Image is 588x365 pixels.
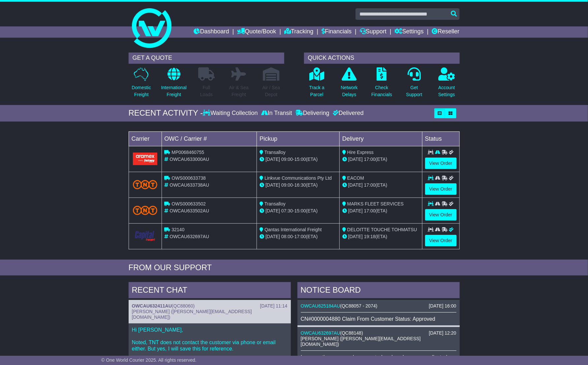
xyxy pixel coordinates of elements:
td: Pickup [257,131,340,146]
span: [DATE] [348,157,363,162]
a: View Order [425,158,457,169]
span: Transalloy [264,201,286,206]
span: OWS000633502 [171,201,206,206]
span: Hire Express [347,150,374,155]
span: 07:30 [281,208,293,213]
span: MARKS FLEET SERVICES [347,201,404,206]
span: 09:00 [281,157,293,162]
div: - (ETA) [260,156,337,163]
a: View Order [425,209,457,221]
span: [DATE] [265,182,280,188]
div: NOTICE BOARD [297,282,460,300]
div: RECENT CHAT [129,282,291,300]
div: (ETA) [342,156,419,163]
div: ( ) [301,303,456,309]
div: - (ETA) [260,207,337,214]
span: [PERSON_NAME] ([PERSON_NAME][EMAIL_ADDRESS][DOMAIN_NAME]) [132,309,252,320]
p: Check Financials [371,84,392,98]
a: DomesticFreight [131,67,151,102]
span: 16:30 [294,182,306,188]
span: MP0068460755 [171,150,204,155]
p: Domestic Freight [132,84,151,98]
span: 08:00 [281,234,293,239]
span: [DATE] [265,234,280,239]
p: International Freight [161,84,187,98]
p: Account Settings [438,84,455,98]
div: GET A QUOTE [129,53,284,64]
div: FROM OUR SUPPORT [129,263,460,273]
span: [DATE] [348,234,363,239]
p: Network Delays [341,84,357,98]
span: [PERSON_NAME] ([PERSON_NAME][EMAIL_ADDRESS][DOMAIN_NAME]) [301,336,421,347]
div: (ETA) [342,182,419,189]
span: 09:00 [281,182,293,188]
a: Reseller [432,26,459,38]
span: QC88057 - 2074 [342,303,376,309]
td: Carrier [129,131,162,146]
p: Track a Parcel [309,84,325,98]
a: Dashboard [194,26,229,38]
img: TNT_Domestic.png [133,180,158,189]
div: - (ETA) [260,182,337,189]
div: [DATE] 16:00 [429,303,456,309]
a: NetworkDelays [340,67,358,102]
a: Tracking [284,26,313,38]
img: Aramex.png [133,153,158,165]
div: QUICK ACTIONS [304,53,460,64]
div: (ETA) [342,233,419,240]
a: Financials [322,26,352,38]
span: QC88148 [342,330,361,336]
div: Waiting Collection [203,110,259,117]
a: Quote/Book [237,26,276,38]
a: View Order [425,183,457,195]
a: GetSupport [406,67,422,102]
div: [DATE] 11:14 [260,303,287,309]
td: OWC / Carrier # [162,131,257,146]
p: Air & Sea Freight [229,84,249,98]
a: OWCAU632411AU [132,303,172,309]
div: (ETA) [342,207,419,214]
td: Delivery [339,131,422,146]
span: DELOITTE TOUCHE TOHMATSU [347,227,417,232]
div: In Transit [260,110,294,117]
div: [DATE] 12:20 [429,330,456,336]
a: OWCAU632697AU [301,330,340,336]
span: OWCAU633502AU [170,208,209,213]
span: 32140 [171,227,184,232]
span: EACOM [347,175,364,181]
td: Status [422,131,459,146]
a: Track aParcel [309,67,325,102]
a: OWCAU625184AU [301,303,340,309]
span: OWS000633738 [171,175,206,181]
span: [DATE] [348,208,363,213]
div: ( ) [132,303,288,309]
span: 17:00 [364,157,376,162]
a: InternationalFreight [161,67,187,102]
span: © One World Courier 2025. All rights reserved. [101,357,197,363]
div: ( ) [301,330,456,336]
span: [DATE] [265,208,280,213]
span: 17:00 [364,182,376,188]
div: RECENT ACTIVITY - [129,108,203,118]
a: CheckFinancials [371,67,392,102]
span: 15:00 [294,157,306,162]
span: 15:00 [294,208,306,213]
img: CapitalTransport.png [133,230,158,242]
span: Qantas International Freight [264,227,322,232]
span: [DATE] [265,157,280,162]
span: [DATE] [348,182,363,188]
span: OWCAU633000AU [170,157,209,162]
span: OWCAU633738AU [170,182,209,188]
a: View Order [425,235,457,246]
a: Support [360,26,387,38]
span: 17:00 [294,234,306,239]
span: OWCAU632697AU [170,234,209,239]
img: TNT_Domestic.png [133,206,158,215]
div: - (ETA) [260,233,337,240]
a: Settings [395,26,424,38]
div: Delivering [294,110,331,117]
span: Linkvue Communications Pty Ltd [264,175,332,181]
span: 17:00 [364,208,376,213]
div: CN#0000004880 Claim From Customer Status: Approved [301,316,456,322]
span: 19:18 [364,234,376,239]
